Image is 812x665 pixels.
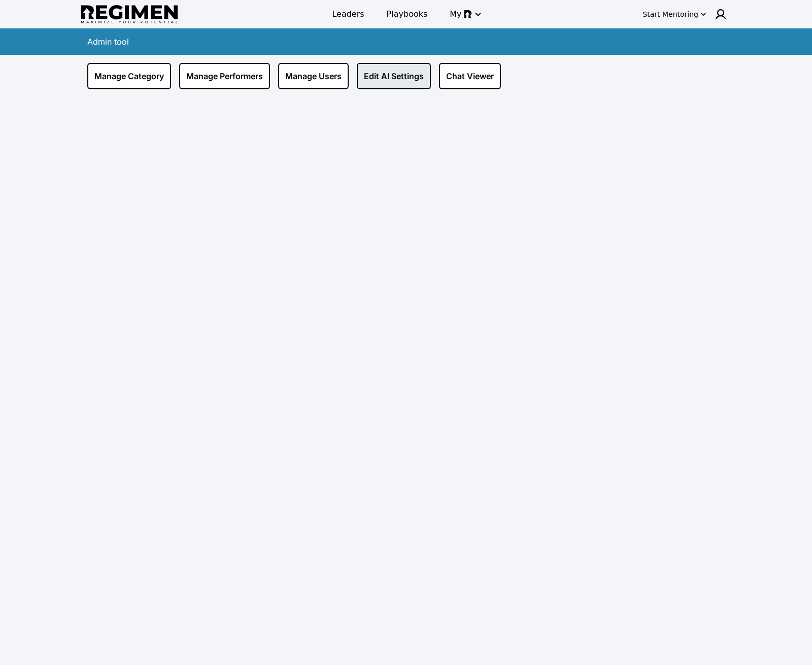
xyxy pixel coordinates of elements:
[326,5,370,23] a: Leaders
[642,9,698,19] div: Start Mentoring
[640,6,708,22] button: Start Mentoring
[87,36,129,48] div: Admin tool
[715,8,727,20] img: user icon
[87,63,171,89] a: Manage Category
[81,5,178,24] img: Regimen logo
[278,63,349,89] a: Manage Users
[450,8,461,20] span: My
[179,63,270,89] a: Manage Performers
[357,63,431,89] a: Edit AI Settings
[381,5,434,23] a: Playbooks
[439,63,501,89] a: Chat Viewer
[332,8,364,20] span: Leaders
[387,8,428,20] span: Playbooks
[444,5,486,23] button: My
